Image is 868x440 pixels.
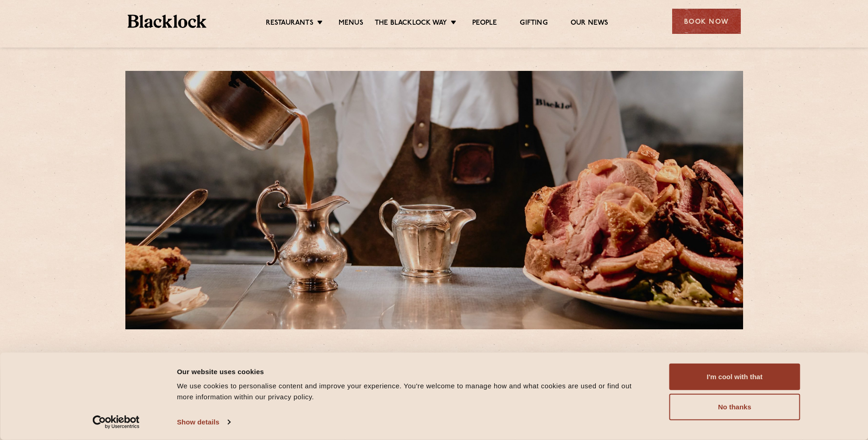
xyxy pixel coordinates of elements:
[472,19,497,29] a: People
[672,9,741,34] div: Book Now
[128,15,207,28] img: BL_Textured_Logo-footer-cropped.svg
[669,364,800,390] button: I'm cool with that
[76,415,156,429] a: Usercentrics Cookiebot - opens in a new window
[339,19,363,29] a: Menus
[375,19,447,29] a: The Blacklock Way
[571,19,609,29] a: Our News
[177,366,649,377] div: Our website uses cookies
[669,394,800,420] button: No thanks
[520,19,547,29] a: Gifting
[266,19,313,29] a: Restaurants
[177,381,649,402] div: We use cookies to personalise content and improve your experience. You're welcome to manage how a...
[177,415,230,429] a: Show details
